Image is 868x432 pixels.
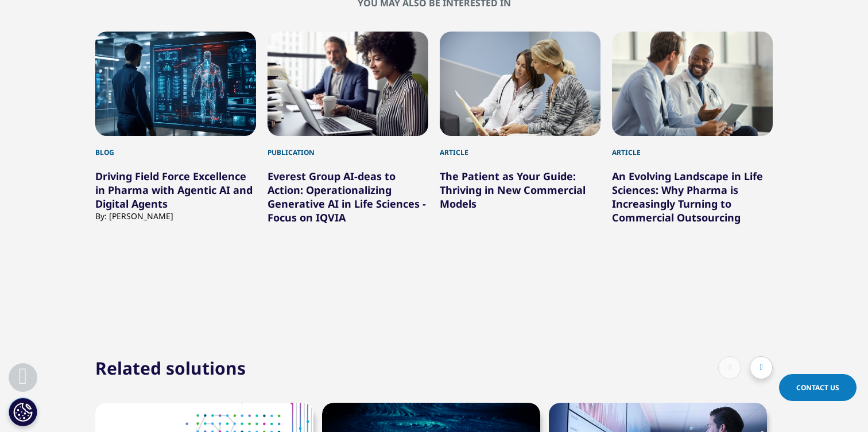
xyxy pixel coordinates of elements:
[440,136,600,158] div: Article
[779,374,857,401] a: Contact Us
[95,169,253,211] a: Driving Field Force Excellence in Pharma with Agentic AI and Digital Agents
[612,32,773,224] div: 4 / 4
[612,169,763,224] a: An Evolving Landscape in Life Sciences: Why Pharma is Increasingly Turning to Commercial Outsourcing
[95,356,246,380] h2: Related solutions
[796,383,839,392] span: Contact Us
[95,32,256,224] div: 1 / 4
[9,398,37,426] button: Cookies Settings
[440,169,586,211] a: The Patient as Your Guide: Thriving in New Commercial Models
[268,169,426,224] a: Everest Group AI-deas to Action: Operationalizing Generative AI in Life Sciences - Focus on IQVIA
[95,211,256,221] div: By: [PERSON_NAME]
[268,32,428,224] div: 2 / 4
[612,136,773,158] div: Article
[440,32,600,224] div: 3 / 4
[95,136,256,158] div: Blog
[268,136,428,158] div: Publication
